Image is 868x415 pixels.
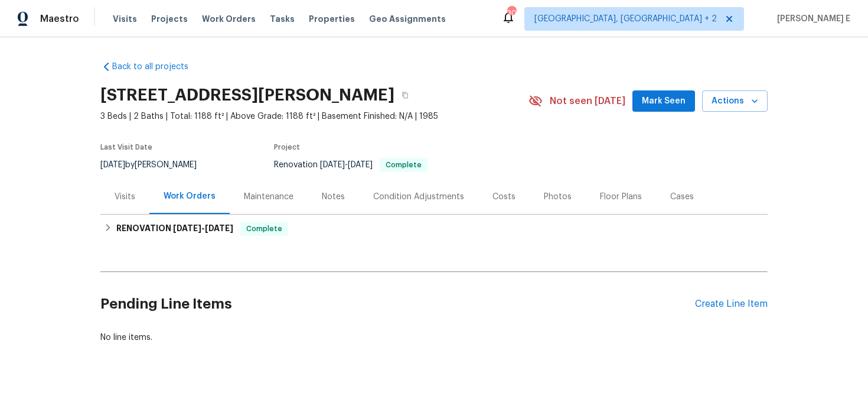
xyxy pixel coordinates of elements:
[100,161,125,169] span: [DATE]
[712,94,758,109] span: Actions
[322,191,345,203] div: Notes
[369,13,446,25] span: Geo Assignments
[164,190,216,202] div: Work Orders
[274,161,428,169] span: Renovation
[702,90,768,112] button: Actions
[202,13,256,25] span: Work Orders
[492,191,515,203] div: Costs
[242,223,287,235] span: Complete
[100,144,152,151] span: Last Visit Date
[40,13,79,25] span: Maestro
[270,15,295,23] span: Tasks
[100,111,528,122] span: 3 Beds | 2 Baths | Total: 1188 ft² | Above Grade: 1188 ft² | Basement Finished: N/A | 1985
[534,13,717,25] span: [GEOGRAPHIC_DATA], [GEOGRAPHIC_DATA] + 2
[320,161,345,169] span: [DATE]
[670,191,694,203] div: Cases
[309,13,355,25] span: Properties
[642,94,686,109] span: Mark Seen
[100,277,695,332] h2: Pending Line Items
[600,191,642,203] div: Floor Plans
[113,13,137,25] span: Visits
[544,191,572,203] div: Photos
[632,90,695,112] button: Mark Seen
[100,332,768,343] div: No line items.
[100,158,211,172] div: by [PERSON_NAME]
[348,161,373,169] span: [DATE]
[274,144,300,151] span: Project
[381,161,426,168] span: Complete
[394,85,416,106] button: Copy Address
[116,222,233,236] h6: RENOVATION
[320,161,373,169] span: -
[373,191,464,203] div: Condition Adjustments
[115,191,135,203] div: Visits
[205,224,233,232] span: [DATE]
[100,89,394,101] h2: [STREET_ADDRESS][PERSON_NAME]
[151,13,188,25] span: Projects
[173,224,201,232] span: [DATE]
[244,191,293,203] div: Maintenance
[173,224,233,232] span: -
[100,61,214,73] a: Back to all projects
[695,299,768,310] div: Create Line Item
[772,13,850,25] span: [PERSON_NAME] E
[550,95,625,107] span: Not seen [DATE]
[507,7,515,19] div: 30
[100,215,768,243] div: RENOVATION [DATE]-[DATE]Complete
